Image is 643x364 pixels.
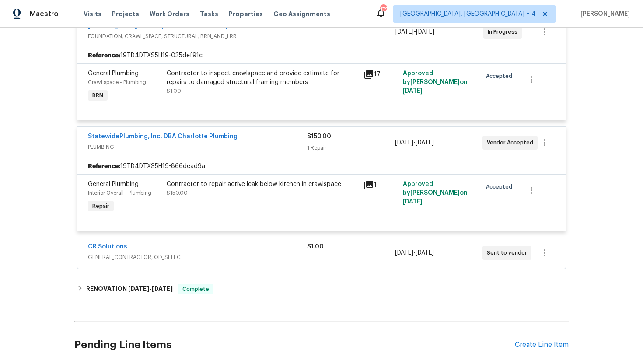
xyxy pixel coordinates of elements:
[403,88,423,94] span: [DATE]
[395,29,414,35] span: [DATE]
[307,143,395,152] div: 1 Repair
[363,180,398,190] div: 1
[487,138,537,147] span: Vendor Accepted
[488,28,521,36] span: In Progress
[128,286,149,292] span: [DATE]
[30,10,59,18] span: Maestro
[88,51,120,60] b: Reference:
[273,10,330,18] span: Geo Assignments
[89,202,113,210] span: Repair
[403,70,468,94] span: Approved by [PERSON_NAME] on
[88,253,307,262] span: GENERAL_CONTRACTOR, OD_SELECT
[88,133,238,140] a: StatewidePlumbing, Inc. DBA Charlotte Plumbing
[487,248,531,257] span: Sent to vendor
[363,69,398,80] div: 17
[167,190,188,196] span: $150.00
[577,10,630,18] span: [PERSON_NAME]
[77,48,566,63] div: 19TD4DTXS5H19-035def91c
[403,199,423,205] span: [DATE]
[486,182,516,191] span: Accepted
[395,138,434,147] span: -
[395,248,434,257] span: -
[486,72,516,80] span: Accepted
[307,244,324,250] span: $1.00
[380,5,386,14] div: 172
[200,11,218,17] span: Tasks
[150,10,189,18] span: Work Orders
[88,80,146,85] span: Crawl space - Plumbing
[167,69,358,87] div: Contractor to inspect crawlspace and provide estimate for repairs to damaged structural framing m...
[86,284,173,294] h6: RENOVATION
[152,286,173,292] span: [DATE]
[403,181,468,205] span: Approved by [PERSON_NAME] on
[179,285,213,294] span: Complete
[416,250,434,256] span: [DATE]
[395,140,413,146] span: [DATE]
[89,91,107,100] span: BRN
[167,88,181,94] span: $1.00
[400,10,536,18] span: [GEOGRAPHIC_DATA], [GEOGRAPHIC_DATA] + 4
[416,29,434,35] span: [DATE]
[515,341,569,349] div: Create Line Item
[88,32,308,41] span: FOUNDATION, CRAWL_SPACE, STRUCTURAL, BRN_AND_LRR
[77,158,566,174] div: 19TD4DTXS5H19-866dead9a
[416,140,434,146] span: [DATE]
[307,133,331,140] span: $150.00
[167,180,358,189] div: Contractor to repair active leak below kitchen in crawlspace
[395,28,434,36] span: -
[88,70,139,77] span: General Plumbing
[84,10,101,18] span: Visits
[88,181,139,187] span: General Plumbing
[88,143,307,151] span: PLUMBING
[88,244,127,250] a: CR Solutions
[88,190,151,196] span: Interior Overall - Plumbing
[229,10,263,18] span: Properties
[395,250,413,256] span: [DATE]
[112,10,139,18] span: Projects
[74,279,569,300] div: RENOVATION [DATE]-[DATE]Complete
[128,286,173,292] span: -
[88,162,120,171] b: Reference:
